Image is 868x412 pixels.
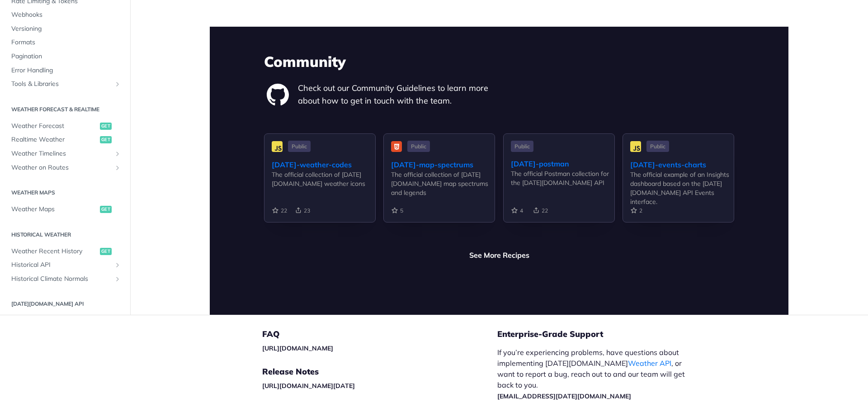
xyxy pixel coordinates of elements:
[100,123,112,130] span: get
[114,150,121,157] button: Show subpages for Weather Timelines
[11,66,121,75] span: Error Handling
[100,136,112,143] span: get
[114,164,121,171] button: Show subpages for Weather on Routes
[114,261,121,269] button: Show subpages for Historical API
[11,52,121,61] span: Pagination
[383,133,495,237] a: Public [DATE]-map-spectrums The official collection of [DATE][DOMAIN_NAME] map spectrums and legends
[7,230,123,238] h2: Historical Weather
[264,52,734,71] h3: Community
[11,260,112,270] span: Historical API
[288,141,311,152] span: Public
[630,170,734,206] div: The official example of an Insights dashboard based on the [DATE][DOMAIN_NAME] API Events interface.
[7,314,123,327] a: Locations APIShow subpages for Locations API
[7,272,123,286] a: Historical Climate NormalsShow subpages for Historical Climate Normals
[100,247,112,255] span: get
[7,161,123,174] a: Weather on RoutesShow subpages for Weather on Routes
[7,203,123,216] a: Weather Mapsget
[11,122,98,131] span: Weather Forecast
[11,205,98,214] span: Weather Maps
[11,246,98,256] span: Weather Recent History
[11,38,121,47] span: Formats
[11,275,112,284] span: Historical Climate Normals
[262,329,497,340] h5: FAQ
[497,347,694,401] p: If you’re experiencing problems, have questions about implementing [DATE][DOMAIN_NAME] , or want ...
[7,244,123,258] a: Weather Recent Historyget
[7,8,123,22] a: Webhooks
[7,77,123,91] a: Tools & LibrariesShow subpages for Tools & Libraries
[11,80,112,89] span: Tools & Libraries
[7,147,123,161] a: Weather TimelinesShow subpages for Weather Timelines
[646,141,669,152] span: Public
[7,105,123,114] h2: Weather Forecast & realtime
[391,170,495,197] div: The official collection of [DATE][DOMAIN_NAME] map spectrums and legends
[7,36,123,49] a: Formats
[7,50,123,63] a: Pagination
[11,163,112,172] span: Weather on Routes
[272,159,375,170] div: [DATE]-weather-codes
[114,81,121,88] button: Show subpages for Tools & Libraries
[272,170,375,188] div: The official collection of [DATE][DOMAIN_NAME] weather icons
[497,329,709,340] h5: Enterprise-Grade Support
[7,300,123,308] h2: [DATE][DOMAIN_NAME] API
[407,141,430,152] span: Public
[264,133,376,237] a: Public [DATE]-weather-codes The official collection of [DATE][DOMAIN_NAME] weather icons
[100,206,112,213] span: get
[298,82,499,107] p: Check out our Community Guidelines to learn more about how to get in touch with the team.
[11,10,121,19] span: Webhooks
[11,24,121,33] span: Versioning
[511,141,533,152] span: Public
[628,359,671,368] a: Weather API
[511,169,614,187] div: The official Postman collection for the [DATE][DOMAIN_NAME] API
[7,133,123,147] a: Realtime Weatherget
[262,366,497,377] h5: Release Notes
[630,159,734,170] div: [DATE]-events-charts
[497,392,631,400] a: [EMAIL_ADDRESS][DATE][DOMAIN_NAME]
[7,22,123,36] a: Versioning
[7,64,123,77] a: Error Handling
[114,275,121,283] button: Show subpages for Historical Climate Normals
[391,159,495,170] div: [DATE]-map-spectrums
[11,149,112,158] span: Weather Timelines
[503,133,615,237] a: Public [DATE]-postman The official Postman collection for the [DATE][DOMAIN_NAME] API
[469,250,529,260] a: See More Recipes
[262,382,355,390] a: [URL][DOMAIN_NAME][DATE]
[7,258,123,272] a: Historical APIShow subpages for Historical API
[623,133,734,237] a: Public [DATE]-events-charts The official example of an Insights dashboard based on the [DATE][DOM...
[511,158,614,169] div: [DATE]-postman
[11,135,98,144] span: Realtime Weather
[7,119,123,133] a: Weather Forecastget
[262,344,333,352] a: [URL][DOMAIN_NAME]
[7,189,123,197] h2: Weather Maps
